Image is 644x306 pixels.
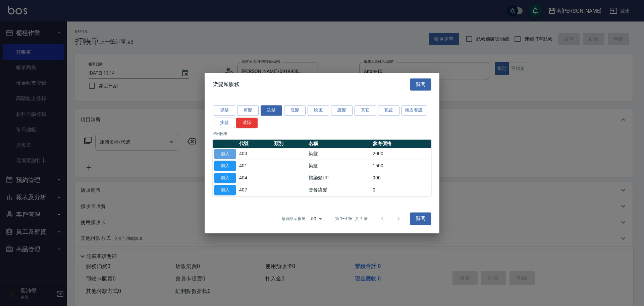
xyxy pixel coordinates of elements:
button: 清除 [236,118,258,128]
button: 加入 [214,161,236,171]
button: 頭皮養護 [401,105,426,116]
td: 套餐染髮 [307,184,371,196]
td: 401 [237,160,272,172]
button: 加入 [214,149,236,159]
button: 關閉 [410,213,431,225]
td: 407 [237,184,272,196]
td: 染髮 [307,160,371,172]
button: 其它 [355,105,376,116]
td: 2000 [371,148,431,160]
button: 剪髮 [237,105,259,116]
th: 參考價格 [371,139,431,148]
div: 50 [308,210,324,228]
th: 代號 [237,139,272,148]
button: 護髮 [331,105,353,116]
button: 關閉 [410,78,431,91]
button: 接髮 [214,118,235,128]
p: 4 筆服務 [213,131,431,137]
td: 0 [371,184,431,196]
button: 瓦皮 [378,105,399,116]
td: 補染髮UP [307,172,371,184]
td: 400 [237,148,272,160]
button: 加入 [214,173,236,183]
td: 900 [371,172,431,184]
td: 1500 [371,160,431,172]
th: 名稱 [307,139,371,148]
button: 燙髮 [214,105,235,116]
p: 第 1–4 筆 共 4 筆 [335,216,368,222]
span: 染髮類服務 [213,81,239,88]
button: 加入 [214,185,236,195]
th: 類別 [272,139,307,148]
button: 洗髮 [284,105,306,116]
button: 染髮 [261,105,282,116]
td: 染髮 [307,148,371,160]
td: 404 [237,172,272,184]
button: 吹風 [308,105,329,116]
p: 每頁顯示數量 [281,216,306,222]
